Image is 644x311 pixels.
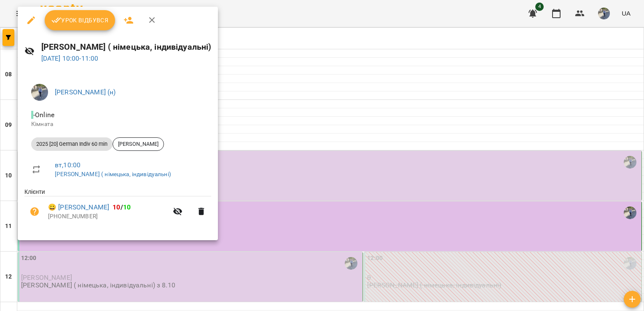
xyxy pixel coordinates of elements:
[55,161,80,169] a: вт , 10:00
[113,203,131,211] b: /
[55,171,171,177] a: [PERSON_NAME] ( німецька, індивідуальні)
[45,10,115,30] button: Урок відбувся
[113,203,120,211] span: 10
[113,140,164,148] span: [PERSON_NAME]
[48,202,109,212] a: 😀 [PERSON_NAME]
[41,40,212,54] h6: [PERSON_NAME] ( німецька, індивідуальні)
[55,88,116,96] a: [PERSON_NAME] (н)
[31,140,113,148] span: 2025 [20] German Indiv 60 min
[31,84,48,101] img: 9057b12b0e3b5674d2908fc1e5c3d556.jpg
[24,201,45,222] button: Візит ще не сплачено. Додати оплату?
[31,111,56,119] span: - Online
[51,15,109,25] span: Урок відбувся
[48,212,168,221] p: [PHONE_NUMBER]
[41,54,99,62] a: [DATE] 10:00-11:00
[113,137,164,151] div: [PERSON_NAME]
[123,203,131,211] span: 10
[31,120,204,129] p: Кімната
[24,188,211,230] ul: Клієнти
